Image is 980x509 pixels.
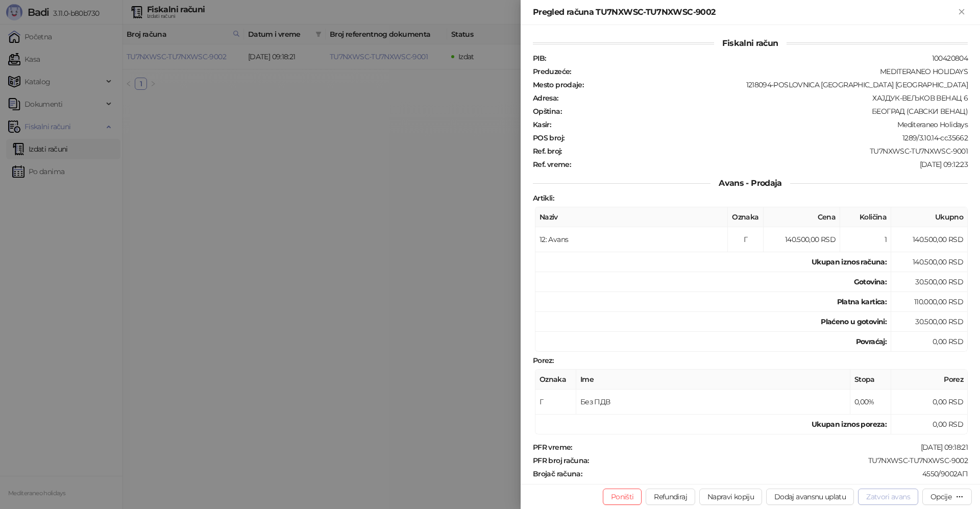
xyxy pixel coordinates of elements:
[837,297,887,306] strong: Platna kartica :
[714,38,786,48] span: Fiskalni račun
[891,312,968,332] td: 30.500,00 RSD
[891,252,968,272] td: 140.500,00 RSD
[710,178,790,188] span: Avans - Prodaja
[699,489,762,505] button: Napravi kopiju
[533,356,553,365] strong: Porez :
[533,147,562,156] strong: Ref. broj :
[535,390,576,415] td: Г
[891,292,968,312] td: 110.000,00 RSD
[850,390,891,415] td: 0,00%
[891,207,968,227] th: Ukupno
[583,469,969,478] div: 4550/9002АП
[891,415,968,434] td: 0,00 RSD
[955,6,968,18] button: Zatvori
[840,207,891,227] th: Količina
[891,272,968,292] td: 30.500,00 RSD
[533,6,955,18] div: Pregled računa TU7NXWSC-TU7NXWSC-9002
[821,317,887,326] strong: Plaćeno u gotovini:
[812,420,887,429] strong: Ukupan iznos poreza:
[565,133,969,142] div: 1289/3.10.14-cc35662
[590,456,969,465] div: TU7NXWSC-TU7NXWSC-9002
[858,489,918,505] button: Zatvori avans
[533,160,571,169] strong: Ref. vreme :
[533,456,589,465] strong: PFR broj računa :
[856,337,887,346] strong: Povraćaj:
[533,67,571,76] strong: Preduzeće :
[646,489,695,505] button: Refundiraj
[533,107,561,116] strong: Opština :
[891,332,968,352] td: 0,00 RSD
[576,390,850,415] td: Без ПДВ
[728,207,764,227] th: Oznaka
[547,54,969,63] div: 100420804
[840,227,891,252] td: 1
[535,370,576,390] th: Oznaka
[535,227,728,252] td: 12: Avans
[563,147,969,156] div: TU7NXWSC-TU7NXWSC-9001
[584,80,969,89] div: 1218094-POSLOVNICA [GEOGRAPHIC_DATA] [GEOGRAPHIC_DATA]
[533,443,572,452] strong: PFR vreme :
[559,93,969,103] div: ХАЈДУК-ВЕЉКОВ ВЕНАЦ 6
[572,67,969,76] div: MEDITERANEO HOLIDAYS
[562,107,969,116] div: БЕОГРАД (САВСКИ ВЕНАЦ)
[764,207,840,227] th: Cena
[891,390,968,415] td: 0,00 RSD
[728,227,764,252] td: Г
[533,133,564,142] strong: POS broj :
[854,277,887,286] strong: Gotovina :
[533,54,546,63] strong: PIB :
[812,257,887,266] strong: Ukupan iznos računa :
[850,370,891,390] th: Stopa
[766,489,854,505] button: Dodaj avansnu uplatu
[535,207,728,227] th: Naziv
[573,443,969,452] div: [DATE] 09:18:21
[533,80,583,89] strong: Mesto prodaje :
[603,489,642,505] button: Poništi
[764,227,840,252] td: 140.500,00 RSD
[576,370,850,390] th: Ime
[552,120,969,129] div: Mediteraneo Holidays
[533,469,582,478] strong: Brojač računa :
[533,93,558,103] strong: Adresa :
[891,227,968,252] td: 140.500,00 RSD
[533,193,554,203] strong: Artikli :
[533,120,551,129] strong: Kasir :
[572,160,969,169] div: [DATE] 09:12:23
[707,492,754,501] span: Napravi kopiju
[930,492,951,501] div: Opcije
[922,489,972,505] button: Opcije
[891,370,968,390] th: Porez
